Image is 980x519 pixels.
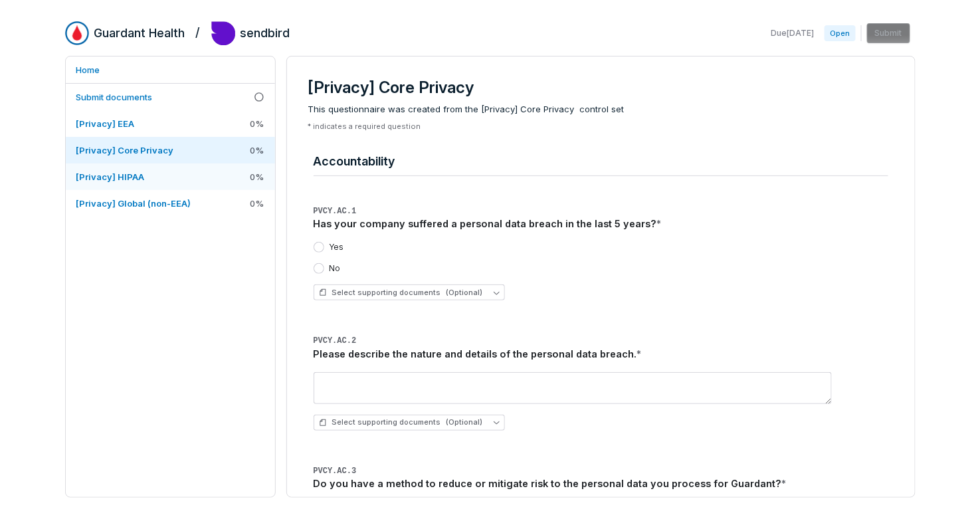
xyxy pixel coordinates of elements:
[76,92,153,102] span: Submit documents
[771,28,814,39] span: Due [DATE]
[241,25,290,42] h2: sendbird
[196,21,201,41] h2: /
[314,467,357,476] span: PVCY.AC.3
[66,110,275,137] a: [Privacy] EEA0%
[76,171,145,182] span: [Privacy] HIPAA
[314,217,888,231] div: Has your company suffered a personal data breach in the last 5 years?
[314,153,888,170] h4: Accountability
[314,336,357,346] span: PVCY.AC.2
[446,417,483,427] span: (Optional)
[319,288,483,298] span: Select supporting documents
[308,122,894,132] p: * indicates a required question
[330,242,344,253] label: Yes
[330,263,341,274] label: No
[250,197,264,209] span: 0 %
[66,56,275,83] a: Home
[250,171,264,183] span: 0 %
[66,190,275,217] a: [Privacy] Global (non-EEA)0%
[319,417,483,427] span: Select supporting documents
[76,145,174,156] span: [Privacy] Core Privacy
[825,25,855,41] span: Open
[314,207,357,216] span: PVCY.AC.1
[66,163,275,190] a: [Privacy] HIPAA0%
[250,118,264,130] span: 0 %
[446,288,483,298] span: (Optional)
[66,84,275,110] a: Submit documents
[66,137,275,163] a: [Privacy] Core Privacy0%
[314,476,888,491] div: Do you have a method to reduce or mitigate risk to the personal data you process for Guardant?
[94,25,185,42] h2: Guardant Health
[76,198,191,209] span: [Privacy] Global (non-EEA)
[250,144,264,156] span: 0 %
[314,347,888,362] div: Please describe the nature and details of the personal data breach.
[308,78,894,98] h3: [Privacy] Core Privacy
[308,103,894,116] span: This questionnaire was created from the [Privacy] Core Privacy control set
[76,118,135,129] span: [Privacy] EEA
